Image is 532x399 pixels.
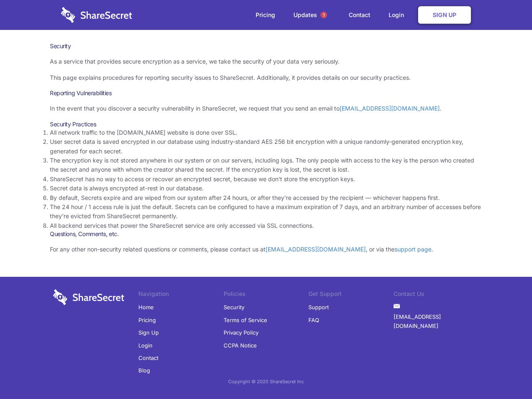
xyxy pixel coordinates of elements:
[138,314,156,326] a: Pricing
[50,121,482,128] h3: Security Practices
[50,128,482,137] li: All network traffic to the [DOMAIN_NAME] website is done over SSL.
[53,289,124,305] img: logo-wordmark-white-trans-d4663122ce5f474addd5e946df7df03e33cb6a1c49d2221995e7729f52c070b2.svg
[224,326,259,339] a: Privacy Policy
[50,89,482,97] h3: Reporting Vulnerabilities
[224,289,309,301] li: Policies
[50,202,482,221] li: The 24 hour / 1 access rule is just the default. Secrets can be configured to have a maximum expi...
[61,7,132,23] img: logo-wordmark-white-trans-d4663122ce5f474addd5e946df7df03e33cb6a1c49d2221995e7729f52c070b2.svg
[50,221,482,230] li: All backend services that power the ShareSecret service are only accessed via SSL connections.
[224,314,267,326] a: Terms of Service
[224,301,244,313] a: Security
[224,339,257,352] a: CCPA Notice
[340,105,440,112] a: [EMAIL_ADDRESS][DOMAIN_NAME]
[308,314,319,326] a: FAQ
[394,246,431,253] a: support page
[340,2,379,28] a: Contact
[138,326,159,339] a: Sign Up
[308,301,329,313] a: Support
[394,289,479,301] li: Contact Us
[394,310,479,332] a: [EMAIL_ADDRESS][DOMAIN_NAME]
[50,245,482,254] p: For any other non-security related questions or comments, please contact us at , or via the .
[247,2,283,28] a: Pricing
[50,104,482,113] p: In the event that you discover a security vulnerability in ShareSecret, we request that you send ...
[308,289,394,301] li: Get Support
[50,73,482,82] p: This page explains procedures for reporting security issues to ShareSecret. Additionally, it prov...
[50,193,482,202] li: By default, Secrets expire and are wiped from our system after 24 hours, or after they’re accesse...
[50,175,482,184] li: ShareSecret has no way to access or recover an encrypted secret, because we don’t store the encry...
[50,57,482,66] p: As a service that provides secure encryption as a service, we take the security of your data very...
[138,352,158,364] a: Contact
[138,339,153,352] a: Login
[50,184,482,193] li: Secret data is always encrypted at-rest in our database.
[50,230,482,238] h3: Questions, Comments, etc.
[320,12,327,18] span: 1
[418,6,471,24] a: Sign Up
[50,156,482,175] li: The encryption key is not stored anywhere in our system or on our servers, including logs. The on...
[138,289,224,301] li: Navigation
[138,301,154,313] a: Home
[50,42,482,50] h1: Security
[50,137,482,156] li: User secret data is saved encrypted in our database using industry-standard AES 256 bit encryptio...
[138,364,150,377] a: Blog
[380,2,416,28] a: Login
[266,246,366,253] a: [EMAIL_ADDRESS][DOMAIN_NAME]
